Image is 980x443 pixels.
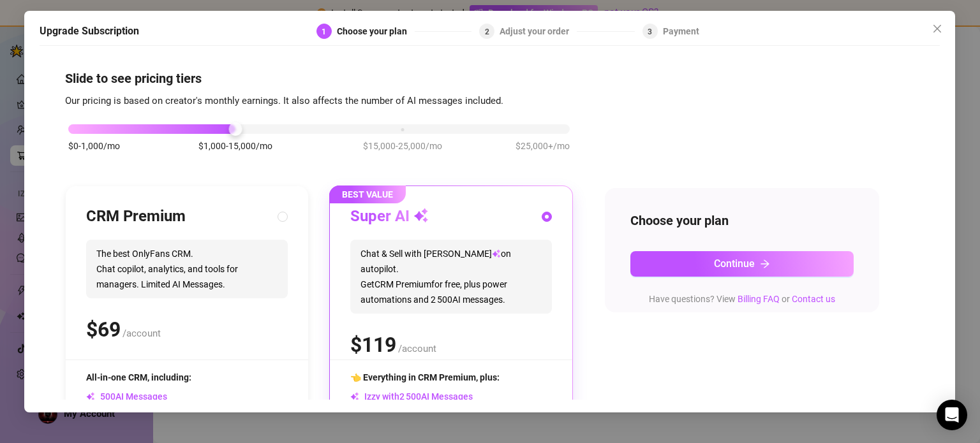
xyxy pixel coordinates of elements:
[86,207,186,228] h3: CRM Premium
[663,24,699,39] div: Payment
[516,140,570,154] span: $25,000+/mo
[350,333,396,358] span: $
[933,24,943,34] span: close
[86,318,121,342] span: $
[322,27,327,36] span: 1
[65,95,503,106] span: Our pricing is based on creator's monthly earnings. It also affects the number of AI messages inc...
[928,18,948,39] button: Close
[760,259,770,269] span: arrow-right
[68,140,120,154] span: $0-1,000/mo
[630,212,854,229] h4: Choose your plan
[485,27,489,36] span: 2
[350,207,429,228] h3: Super AI
[363,140,442,154] span: $15,000-25,000/mo
[350,392,473,402] span: Izzy with AI Messages
[648,27,653,36] span: 3
[350,373,500,383] span: 👈 Everything in CRM Premium, plus:
[630,251,854,277] button: Continuearrow-right
[86,392,167,402] span: AI Messages
[40,24,139,39] h5: Upgrade Subscription
[649,294,835,304] span: Have questions? View or
[714,258,755,270] span: Continue
[792,294,835,304] a: Contact us
[86,373,191,383] span: All-in-one CRM, including:
[122,328,161,340] span: /account
[398,344,436,355] span: /account
[350,240,552,314] span: Chat & Sell with [PERSON_NAME] on autopilot. Get CRM Premium for free, plus power automations and...
[198,140,272,154] span: $1,000-15,000/mo
[738,294,780,304] a: Billing FAQ
[86,240,288,299] span: The best OnlyFans CRM. Chat copilot, analytics, and tools for managers. Limited AI Messages.
[928,24,948,34] span: Close
[329,186,406,204] span: BEST VALUE
[337,24,415,39] div: Choose your plan
[65,69,914,87] h4: Slide to see pricing tiers
[937,400,967,430] div: Open Intercom Messenger
[500,24,577,39] div: Adjust your order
